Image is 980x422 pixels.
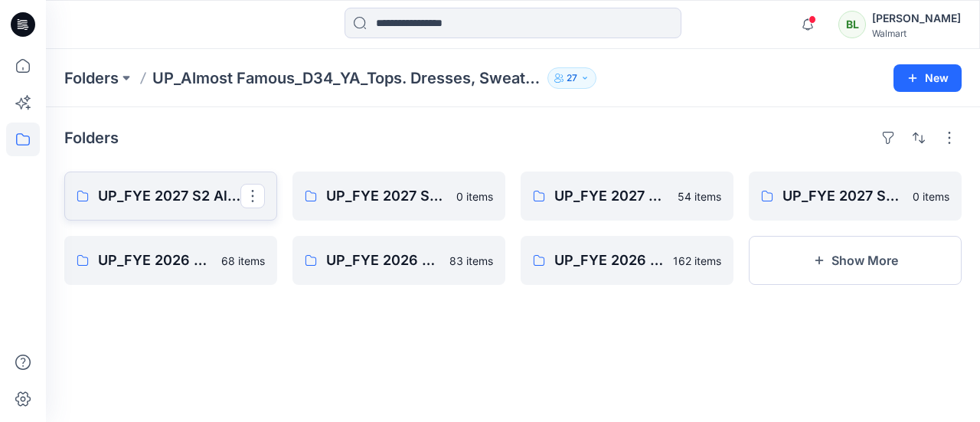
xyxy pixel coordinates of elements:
a: UP_FYE 2027 S1 Almost Famous YA Tops, Dresses, Sweaters, Sets54 items [521,172,733,221]
p: UP_FYE 2027 S3 Almost Famous YA Tops, Dresses, Sweaters, Sets [782,185,903,207]
p: UP_FYE 2027 S1 Almost Famous YA Tops, Dresses, Sweaters, Sets [554,185,668,207]
button: 27 [547,67,596,89]
p: 0 items [456,188,493,204]
p: UP_FYE 2027 S2 Almost Famous YA Tops, Dresses, Sweaters, Sets [98,185,240,207]
a: UP_FYE 2027 S4 Almost Famous YA Tops, Dresses, Sweaters, Sets0 items [292,172,505,221]
p: UP_FYE 2026 S2 Almost Famous YA Tops, Dresses, Sweaters, Sets [554,250,664,271]
p: 162 items [673,253,721,269]
div: Walmart [872,28,961,39]
a: UP_FYE 2026 S2 Almost Famous YA Tops, Dresses, Sweaters, Sets162 items [521,236,733,285]
p: UP_FYE 2026 S3 Almost Famous YA Tops, Dresses, Sweaters, Sets [326,250,440,271]
a: UP_FYE 2026 S4 Almost Famous YA Tops, Dresses, Sweaters, Sets68 items [64,236,277,285]
p: 27 [567,70,577,87]
p: 68 items [221,253,265,269]
p: UP_FYE 2027 S4 Almost Famous YA Tops, Dresses, Sweaters, Sets [326,185,447,207]
a: UP_FYE 2027 S3 Almost Famous YA Tops, Dresses, Sweaters, Sets0 items [749,172,962,221]
p: 83 items [449,253,493,269]
a: UP_FYE 2026 S3 Almost Famous YA Tops, Dresses, Sweaters, Sets83 items [292,236,505,285]
a: Folders [64,67,119,89]
div: BL [838,11,866,38]
p: UP_Almost Famous_D34_YA_Tops. Dresses, Sweaters, Sets [152,67,541,89]
p: UP_FYE 2026 S4 Almost Famous YA Tops, Dresses, Sweaters, Sets [98,250,212,271]
a: UP_FYE 2027 S2 Almost Famous YA Tops, Dresses, Sweaters, Sets [64,172,277,221]
div: [PERSON_NAME] [872,9,961,28]
h4: Folders [64,129,119,147]
p: 54 items [678,188,721,204]
button: New [893,64,962,92]
button: Show More [749,236,962,285]
p: 0 items [913,188,949,204]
